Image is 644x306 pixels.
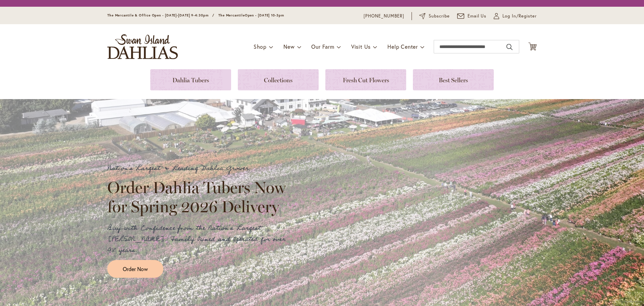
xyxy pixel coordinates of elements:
[107,13,245,17] span: The Mercantile & Office Open - [DATE]-[DATE] 9-4:30pm / The Mercantile
[364,13,404,19] a: [PHONE_NUMBER]
[419,13,450,19] a: Subscribe
[457,13,487,19] a: Email Us
[107,34,178,59] a: store logo
[245,13,284,17] span: Open - [DATE] 10-3pm
[107,260,163,278] a: Order Now
[123,265,148,273] span: Order Now
[107,178,292,216] h2: Order Dahlia Tubers Now for Spring 2026 Delivery
[468,13,487,19] span: Email Us
[107,163,292,174] p: Nation's Largest & Leading Dahlia Grower
[494,13,537,19] a: Log In/Register
[283,43,294,50] span: New
[311,43,334,50] span: Our Farm
[506,42,513,52] button: Search
[351,43,371,50] span: Visit Us
[502,13,537,19] span: Log In/Register
[387,43,418,50] span: Help Center
[254,43,267,50] span: Shop
[107,223,292,256] p: Buy with Confidence from the Nation's Largest [PERSON_NAME]. Family Owned and Operated for over 9...
[429,13,450,19] span: Subscribe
